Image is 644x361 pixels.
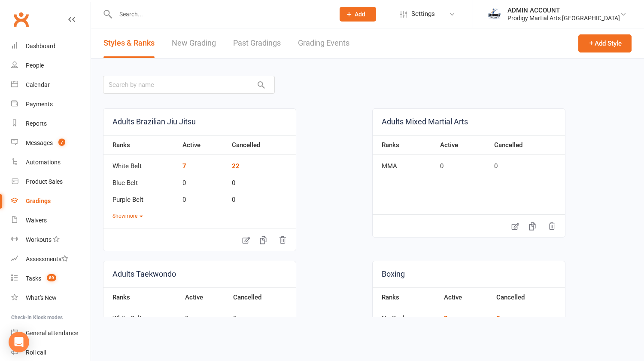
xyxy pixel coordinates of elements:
[103,261,296,287] a: Adults Taekwondo
[11,75,91,95] a: Calendar
[26,101,53,108] div: Payments
[172,28,216,58] a: New Grading
[58,139,65,146] span: 7
[103,188,178,205] td: Purple Belt
[47,274,56,281] span: 89
[103,135,178,155] th: Ranks
[10,9,32,30] a: Clubworx
[233,28,281,58] a: Past Gradings
[229,287,296,307] th: Cancelled
[355,11,365,18] span: Add
[11,114,91,133] a: Reports
[232,162,240,170] a: 22
[181,307,229,324] td: 0
[11,133,91,153] a: Messages 7
[103,109,296,135] a: Adults Brazilian Jiu Jitsu
[26,330,78,336] div: General attendance
[26,159,61,166] div: Automations
[26,197,51,204] div: Gradings
[373,135,436,155] th: Ranks
[486,6,503,23] img: thumb_image1686208220.png
[26,349,46,356] div: Roll call
[229,307,296,324] td: 0
[26,275,41,282] div: Tasks
[373,261,565,287] a: Boxing
[26,256,68,262] div: Assessments
[490,155,565,172] td: 0
[507,14,620,22] div: Prodigy Martial Arts [GEOGRAPHIC_DATA]
[103,172,178,188] td: Blue Belt
[492,287,565,307] th: Cancelled
[373,307,440,324] td: No Rank
[26,62,44,69] div: People
[444,315,448,322] a: 2
[103,155,178,172] td: White Belt
[113,8,328,20] input: Search...
[181,287,229,307] th: Active
[26,120,47,127] div: Reports
[11,269,91,288] a: Tasks 89
[11,191,91,211] a: Gradings
[373,155,436,172] td: MMA
[298,28,349,58] a: Grading Events
[490,135,565,155] th: Cancelled
[228,188,296,205] td: 0
[178,172,228,188] td: 0
[496,315,500,322] a: 3
[112,212,143,220] button: Showmore
[507,6,620,14] div: ADMIN ACCOUNT
[26,43,55,49] div: Dashboard
[228,172,296,188] td: 0
[9,332,29,352] div: Open Intercom Messenger
[178,188,228,205] td: 0
[11,324,91,343] a: General attendance kiosk mode
[373,109,565,135] a: Adults Mixed Martial Arts
[11,288,91,308] a: What's New
[11,153,91,172] a: Automations
[11,95,91,114] a: Payments
[11,230,91,250] a: Workouts
[103,287,181,307] th: Ranks
[103,307,181,324] td: White Belt
[26,236,52,243] div: Workouts
[440,287,492,307] th: Active
[103,76,275,94] input: Search by name
[11,250,91,269] a: Assessments
[340,7,376,22] button: Add
[178,135,228,155] th: Active
[228,135,296,155] th: Cancelled
[11,37,91,56] a: Dashboard
[11,172,91,191] a: Product Sales
[11,56,91,75] a: People
[26,294,57,301] div: What's New
[411,4,435,24] span: Settings
[436,135,490,155] th: Active
[436,155,490,172] td: 0
[11,211,91,230] a: Waivers
[578,34,632,52] button: Add Style
[26,139,53,146] div: Messages
[103,28,155,58] a: Styles & Ranks
[26,178,63,185] div: Product Sales
[182,162,186,170] a: 7
[26,81,50,88] div: Calendar
[373,287,440,307] th: Ranks
[26,217,47,224] div: Waivers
